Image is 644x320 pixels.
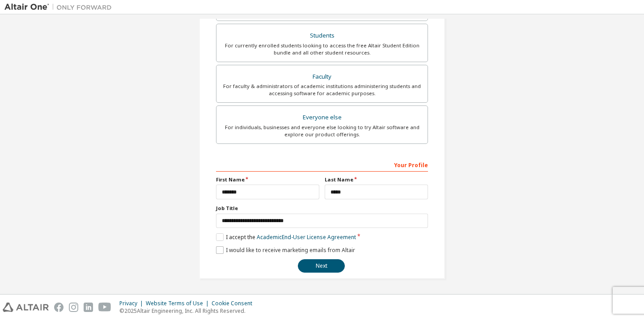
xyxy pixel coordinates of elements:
[216,157,428,172] div: Your Profile
[216,233,356,241] label: I accept the
[54,303,64,312] img: facebook.svg
[216,176,319,183] label: First Name
[222,111,422,124] div: Everyone else
[325,176,428,183] label: Last Name
[212,300,258,307] div: Cookie Consent
[84,303,93,312] img: linkedin.svg
[222,42,422,56] div: For currently enrolled students looking to access the free Altair Student Edition bundle and all ...
[257,233,356,241] a: Academic End-User License Agreement
[298,259,345,273] button: Next
[222,83,422,97] div: For faculty & administrators of academic institutions administering students and accessing softwa...
[146,300,212,307] div: Website Terms of Use
[216,246,355,254] label: I would like to receive marketing emails from Altair
[222,124,422,138] div: For individuals, businesses and everyone else looking to try Altair software and explore our prod...
[119,300,146,307] div: Privacy
[3,303,49,312] img: altair_logo.svg
[98,303,111,312] img: youtube.svg
[119,307,258,315] p: © 2025 Altair Engineering, Inc. All Rights Reserved.
[4,3,116,12] img: Altair One
[222,29,422,42] div: Students
[216,205,428,212] label: Job Title
[69,303,78,312] img: instagram.svg
[222,71,422,83] div: Faculty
